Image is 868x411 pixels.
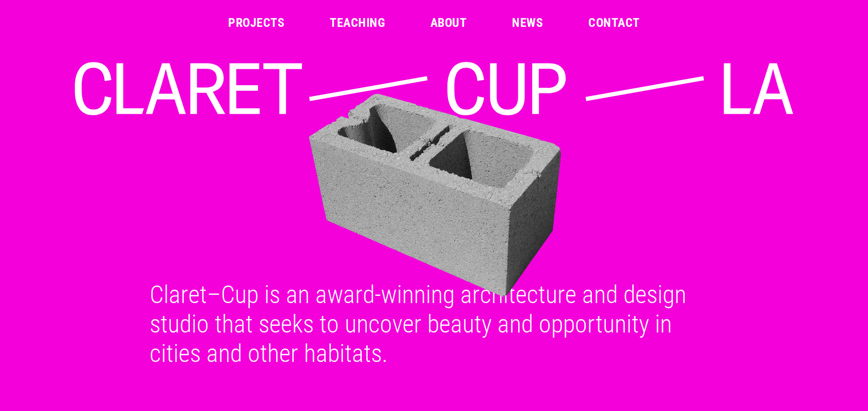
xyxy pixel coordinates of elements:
a: News [512,17,543,29]
img: Cinder block [73,92,799,298]
a: Teaching [330,17,385,29]
a: Contact [588,17,639,29]
div: Claret–Cup is an award-winning architecture and design studio that seeks to uncover beauty and op... [137,280,731,368]
a: Projects [228,17,284,29]
a: About [430,17,467,29]
nav: Main Menu [228,17,639,29]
